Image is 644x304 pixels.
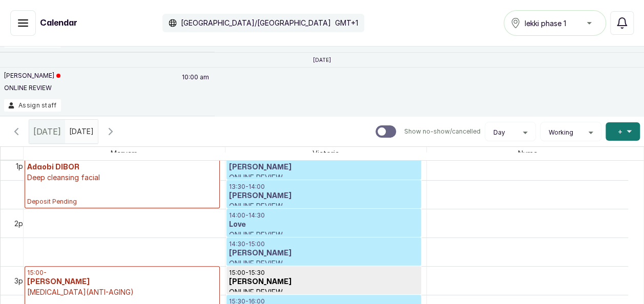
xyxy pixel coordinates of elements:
[180,72,211,99] p: 10:00 am
[489,128,531,137] button: Day
[33,125,61,138] span: [DATE]
[493,128,505,137] span: Day
[27,172,217,183] p: Deep cleansing facial
[229,172,419,183] p: ONLINE REVIEW
[4,84,60,92] p: ONLINE REVIEW
[27,198,217,206] span: Deposit Pending
[14,161,31,171] div: 1pm
[229,230,419,240] p: ONLINE REVIEW
[229,191,419,201] h3: [PERSON_NAME]
[229,269,419,277] p: 15:00 - 15:30
[545,128,597,137] button: Working
[606,122,640,141] button: +
[516,147,539,160] span: Nurse
[310,147,341,160] span: Victoria
[313,57,331,63] p: [DATE]
[229,220,419,230] h3: Love
[27,277,217,287] h3: [PERSON_NAME]
[229,240,419,248] p: 14:30 - 15:00
[229,258,419,269] p: ONLINE REVIEW
[29,120,65,143] div: [DATE]
[229,183,419,191] p: 13:30 - 14:00
[229,162,419,172] h3: [PERSON_NAME]
[27,162,217,172] h3: Adaobi DIBOR
[181,18,331,28] p: [GEOGRAPHIC_DATA]/[GEOGRAPHIC_DATA]
[12,275,31,286] div: 3pm
[4,72,60,80] p: [PERSON_NAME]
[404,127,481,136] p: Show no-show/cancelled
[40,17,77,29] h1: Calendar
[4,99,61,112] button: Assign staff
[335,18,358,28] p: GMT+1
[229,287,419,297] p: ONLINE REVIEW
[549,128,573,137] span: Working
[12,218,31,229] div: 2pm
[109,147,139,160] span: Maryam
[229,248,419,258] h3: [PERSON_NAME]
[229,201,419,211] p: ONLINE REVIEW
[525,18,566,29] span: lekki phase 1
[229,277,419,287] h3: [PERSON_NAME]
[504,10,606,36] button: lekki phase 1
[229,211,419,220] p: 14:00 - 14:30
[27,269,217,277] p: 15:00 -
[27,287,217,297] p: [MEDICAL_DATA](ANTI-AGING)
[618,126,622,137] span: +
